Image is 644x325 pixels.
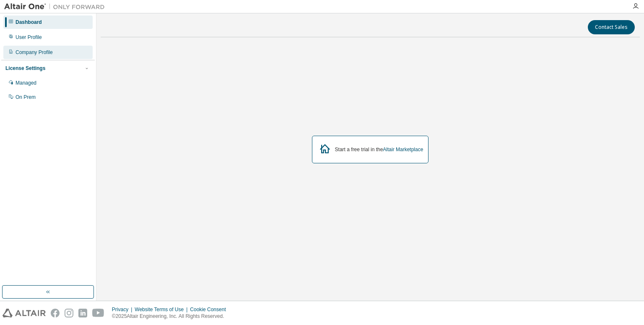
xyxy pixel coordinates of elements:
div: Start a free trial in the [335,146,423,153]
div: User Profile [16,34,42,41]
img: facebook.svg [51,309,60,317]
img: instagram.svg [65,309,73,317]
div: Managed [16,80,36,86]
img: altair_logo.svg [3,309,46,317]
img: youtube.svg [92,309,104,317]
div: License Settings [5,65,45,72]
div: Company Profile [16,49,53,56]
a: Altair Marketplace [383,147,423,152]
img: Altair One [4,3,109,11]
button: Contact Sales [588,20,635,34]
div: Website Terms of Use [135,306,190,313]
div: On Prem [16,94,36,101]
div: Cookie Consent [190,306,231,313]
div: Privacy [112,306,135,313]
div: Dashboard [16,19,42,26]
img: linkedin.svg [78,309,87,317]
p: © 2025 Altair Engineering, Inc. All Rights Reserved. [112,313,231,320]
